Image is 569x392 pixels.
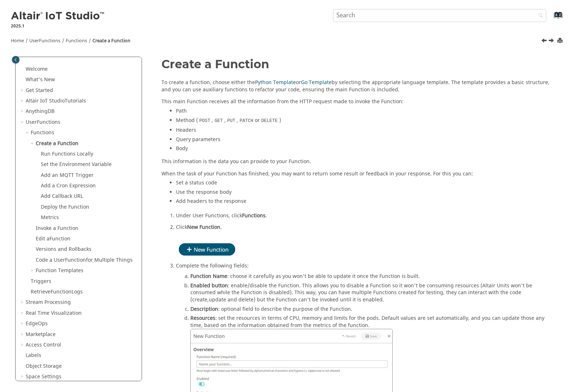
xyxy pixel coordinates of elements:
a: Set the Environment Variable [41,161,112,168]
span: Expand Get Started [20,87,26,94]
a: Home [11,38,24,44]
span: Expand Marketplace [20,331,26,338]
a: Labels [26,352,41,359]
li: : choose it carefully as you won't be able to update it once the Function is built. [190,273,554,282]
span: Collapse Functions [25,129,31,136]
a: Create a Function [92,38,130,44]
li: Query parameters [176,136,554,145]
a: EdgeOps [26,320,48,327]
code: PUT [226,118,237,124]
h1: Create a Function [161,58,554,70]
li: Headers [176,127,554,136]
span: Expand Space Settings [20,373,26,380]
span: Functions [37,118,60,126]
a: What's New [26,76,55,83]
a: Stream Processing [26,299,71,306]
a: Triggers [31,278,51,285]
a: Invoke a Function [36,225,78,232]
a: Next topic: Run Functions Locally [549,37,555,46]
span: Expand Function Templates [30,267,36,274]
code: POST [198,118,212,124]
li: : enable/disable the Function. This allows you to disable a Function so it won't be consuming res... [190,282,554,306]
a: Access Control [26,341,61,349]
li: Set a status code [176,179,554,189]
a: Add an MQTT Trigger [41,171,94,179]
strong: Enabled button [190,282,228,289]
a: Object Storage [26,362,62,370]
a: AnythingDB [26,108,55,115]
li: Path [176,108,554,117]
button: Toggle publishing table of content [12,56,20,64]
a: UserFunctions [29,38,60,44]
a: Previous topic: Functions [542,37,548,46]
span: Function [49,235,70,243]
p: This information is the data you can provide to your Function. [161,158,554,165]
a: Add Callback URL [41,192,83,200]
span: Collapse Create a Function [30,140,36,147]
p: 2025.1 [11,23,105,29]
a: Function Templates [36,267,83,274]
a: Real Time Visualization [26,309,82,317]
a: UserFunctions [26,118,60,126]
a: Altair IoT StudioTutorials [26,97,86,105]
a: Get Started [26,87,53,94]
span: Altair IoT Studio [26,97,65,105]
span: Complete the following fields: [176,261,249,270]
span: New Function [187,223,220,231]
div: When the task of your Function has finished, you may want to return some result or feedback in yo... [161,170,554,207]
code: GET [213,118,224,124]
a: Run Functions Locally [41,150,93,158]
a: Space Settings [26,373,61,380]
p: To create a function, choose either the or by selecting the appropriate language template. The te... [161,79,554,93]
strong: Description [190,305,218,313]
a: Edit aFunction [36,235,70,243]
div: This main Function receives all the information from the HTTP request made to invoke the Function: [161,98,554,154]
img: Altair IoT Studio [11,10,105,22]
li: Body [176,145,554,154]
li: Add headers to the response [176,198,554,207]
span: Under User Functions, click . [176,210,267,219]
a: Add a Cron Expression [41,182,96,190]
a: Go Template [301,79,332,86]
a: Go to index terms page [542,15,559,22]
a: Functions [66,38,87,44]
a: Welcome [26,65,48,73]
span: Collapse UserFunctions [20,119,26,126]
a: Deploy the Function [41,203,89,211]
img: function_new.png [176,239,238,258]
a: RetrieveFunctionLogs [31,288,83,296]
a: Versions and Rollbacks [36,245,91,253]
li: Method ( , , , or ) [176,117,554,127]
code: PATCH [238,118,255,124]
a: Python Template [255,79,296,86]
code: DELETE [260,118,279,124]
button: Search [529,9,549,23]
a: Create a Function [36,140,78,147]
span: Expand Access Control [20,341,26,349]
span: Functions [242,212,266,219]
li: : optional field to describe the purpose of the Function. [190,306,554,315]
span: Expand Real Time Visualization [20,310,26,317]
a: Functions [31,129,54,136]
button: Print this page [558,36,564,46]
strong: Function Name [190,273,227,280]
a: Code a UserFunctionfor Multiple Things [36,256,133,264]
span: Functions [39,38,60,44]
span: Click . [176,222,222,231]
span: Function [51,288,72,296]
input: Search query [333,9,547,22]
span: Expand Stream Processing [20,299,26,306]
strong: Resources [190,314,215,322]
li: Use the response body [176,189,554,198]
a: Marketplace [26,331,56,338]
a: Metrics [41,214,59,221]
span: Expand EdgeOps [20,320,26,327]
span: Function [65,256,86,264]
span: Expand Altair IoT StudioTutorials [20,97,26,105]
